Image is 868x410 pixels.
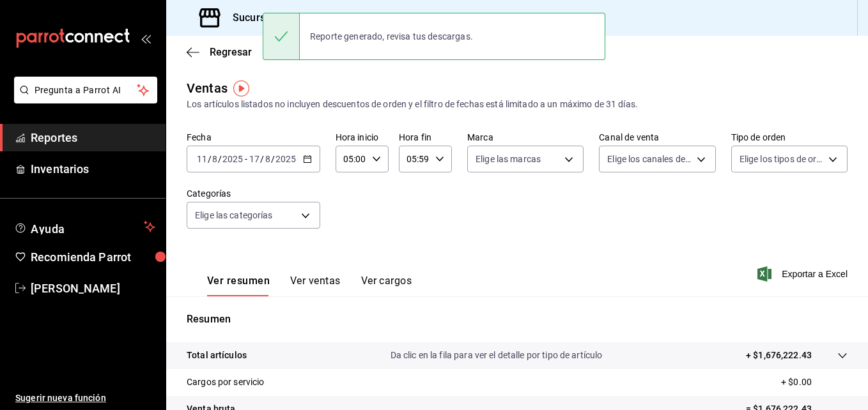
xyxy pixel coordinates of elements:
div: Ventas [187,79,228,98]
button: Ver resumen [207,275,270,296]
p: Cargos por servicio [187,376,265,389]
span: / [271,154,275,164]
label: Hora fin [399,133,452,142]
span: Inventarios [31,160,155,178]
input: -- [212,154,218,164]
span: Reportes [31,129,155,146]
input: -- [249,154,260,164]
input: ---- [275,154,297,164]
button: Ver ventas [290,275,341,296]
a: Pregunta a Parrot AI [9,93,157,106]
p: Total artículos [187,349,247,362]
span: Elige los tipos de orden [740,153,824,165]
label: Tipo de orden [731,133,848,142]
p: + $1,676,222.43 [746,349,812,362]
div: navigation tabs [207,275,412,296]
label: Hora inicio [336,133,389,142]
span: Ayuda [31,219,139,234]
p: + $0.00 [781,376,848,389]
input: -- [196,154,208,164]
span: Elige las categorías [195,209,273,222]
span: - [245,154,247,164]
div: Los artículos listados no incluyen descuentos de orden y el filtro de fechas está limitado a un m... [187,98,848,111]
span: Regresar [210,46,252,58]
input: -- [265,154,271,164]
h3: Sucursal: Mochomos ([GEOGRAPHIC_DATA]) [222,10,441,26]
span: Pregunta a Parrot AI [35,84,137,97]
span: [PERSON_NAME] [31,280,155,297]
button: Regresar [187,46,252,58]
button: Pregunta a Parrot AI [14,77,157,103]
span: / [260,154,264,164]
img: Tooltip marker [233,80,249,96]
input: ---- [222,154,244,164]
p: Da clic en la fila para ver el detalle por tipo de artículo [391,349,603,362]
p: Resumen [187,312,848,327]
label: Fecha [187,133,320,142]
button: open_drawer_menu [141,33,151,43]
span: Elige los canales de venta [607,153,692,165]
span: Elige las marcas [476,153,541,165]
span: / [208,154,212,164]
label: Canal de venta [599,133,715,142]
label: Marca [467,133,584,142]
button: Ver cargos [361,275,412,296]
span: Recomienda Parrot [31,248,155,266]
label: Categorías [187,189,320,198]
span: Sugerir nueva función [15,391,155,405]
button: Exportar a Excel [760,266,848,282]
div: Reporte generado, revisa tus descargas. [300,22,483,50]
span: / [218,154,222,164]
